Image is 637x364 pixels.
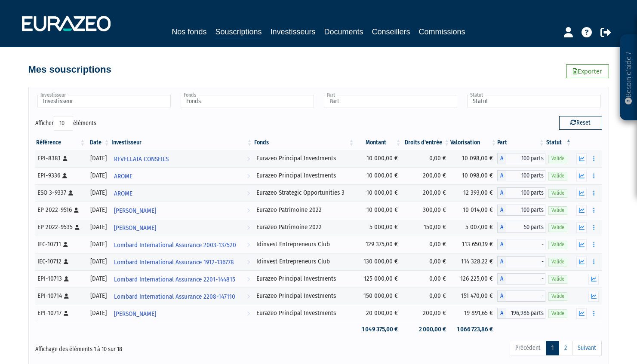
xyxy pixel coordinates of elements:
td: 113 650,19 € [450,236,497,253]
div: A - Idinvest Entrepreneurs Club [497,239,545,250]
span: 100 parts [506,153,545,164]
a: Exporter [566,64,609,78]
span: REVELLATA CONSEILS [114,151,169,167]
a: Lombard International Assurance 2208-147110 [111,288,253,305]
div: EPI-10717 [37,309,83,318]
td: 10 014,00 € [450,202,497,219]
td: 10 000,00 € [355,167,402,184]
i: Voir l'investisseur [247,272,250,288]
a: Lombard International Assurance 2201-144815 [111,270,253,288]
span: - [506,291,545,302]
td: 5 000,00 € [355,219,402,236]
div: EPI-10713 [37,274,83,283]
i: [Français] Personne physique [64,311,68,316]
div: EPI-8381 [37,154,83,163]
td: 10 098,00 € [450,167,497,184]
a: Souscriptions [215,26,262,39]
span: Lombard International Assurance 2208-147110 [114,289,235,305]
td: 150 000,00 € [355,288,402,305]
div: EP 2022-9516 [37,205,83,214]
span: Lombard International Assurance 1912-136778 [114,254,234,270]
span: 100 parts [506,205,545,216]
span: A [497,222,506,233]
td: 0,00 € [402,270,450,288]
a: Nos fonds [172,26,206,38]
th: Investisseur: activer pour trier la colonne par ordre croissant [111,135,253,150]
a: Investisseurs [270,26,315,38]
i: [Français] Personne physique [68,190,73,196]
th: Part: activer pour trier la colonne par ordre croissant [497,135,545,150]
td: 19 891,65 € [450,305,497,322]
a: 2 [559,341,572,355]
span: A [497,170,506,181]
span: [PERSON_NAME] [114,306,156,322]
td: 10 000,00 € [355,184,402,202]
div: Eurazeo Principal Investments [256,274,352,283]
span: AROME [114,186,132,202]
div: A - Idinvest Entrepreneurs Club [497,256,545,267]
button: Reset [559,116,602,130]
div: Affichage des éléments 1 à 10 sur 18 [35,340,264,354]
i: [Français] Personne physique [64,276,69,281]
td: 129 375,00 € [355,236,402,253]
a: AROME [111,184,253,202]
i: [Français] Personne physique [64,294,69,299]
span: A [497,256,506,267]
span: [PERSON_NAME] [114,220,156,236]
i: [Français] Personne physique [75,225,80,230]
div: Eurazeo Patrimoine 2022 [256,205,352,214]
span: A [497,153,506,164]
span: 100 parts [506,170,545,181]
td: 10 000,00 € [355,202,402,219]
span: A [497,187,506,199]
span: Valide [548,206,567,214]
div: A - Eurazeo Patrimoine 2022 [497,222,545,233]
th: Statut : activer pour trier la colonne par ordre d&eacute;croissant [545,135,572,150]
select: Afficheréléments [54,116,73,131]
td: 200,00 € [402,305,450,322]
td: 126 225,00 € [450,270,497,288]
span: Valide [548,309,567,318]
th: Montant: activer pour trier la colonne par ordre croissant [355,135,402,150]
td: 130 000,00 € [355,253,402,270]
div: [DATE] [89,240,107,249]
h4: Mes souscriptions [28,64,111,75]
span: Valide [548,258,567,266]
span: AROME [114,168,132,184]
img: 1732889491-logotype_eurazeo_blanc_rvb.png [22,16,111,31]
a: AROME [111,167,253,184]
div: [DATE] [89,291,107,300]
span: Valide [548,275,567,283]
a: Lombard International Assurance 1912-136778 [111,253,253,270]
td: 0,00 € [402,288,450,305]
div: Eurazeo Strategic Opportunities 3 [256,188,352,197]
td: 1 049 375,00 € [355,322,402,337]
div: EPI-10714 [37,291,83,300]
a: Conseillers [372,26,410,38]
div: Eurazeo Patrimoine 2022 [256,223,352,232]
div: [DATE] [89,171,107,180]
div: Idinvest Entrepreneurs Club [256,257,352,266]
a: [PERSON_NAME] [111,219,253,236]
span: - [506,239,545,250]
div: A - Eurazeo Principal Investments [497,170,545,181]
div: [DATE] [89,309,107,318]
span: 50 parts [506,222,545,233]
td: 10 098,00 € [450,150,497,167]
span: 100 parts [506,187,545,199]
td: 0,00 € [402,150,450,167]
span: [PERSON_NAME] [114,203,156,219]
div: [DATE] [89,274,107,283]
span: Valide [548,292,567,300]
label: Afficher éléments [35,116,96,131]
div: [DATE] [89,205,107,214]
td: 5 007,00 € [450,219,497,236]
a: 1 [546,341,559,355]
div: ESO 3-9337 [37,188,83,197]
i: [Français] Personne physique [63,242,68,247]
td: 2 000,00 € [402,322,450,337]
div: [DATE] [89,154,107,163]
div: Eurazeo Principal Investments [256,309,352,318]
div: Eurazeo Principal Investments [256,291,352,300]
td: 20 000,00 € [355,305,402,322]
